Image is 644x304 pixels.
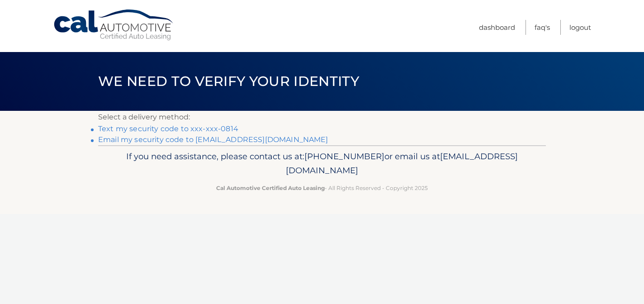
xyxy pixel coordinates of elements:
[535,20,550,35] a: FAQ's
[98,73,359,90] span: We need to verify your identity
[304,151,384,161] span: [PHONE_NUMBER]
[104,183,540,193] p: - All Rights Reserved - Copyright 2025
[569,20,591,35] a: Logout
[104,149,540,178] p: If you need assistance, please contact us at: or email us at
[479,20,515,35] a: Dashboard
[216,185,325,191] strong: Cal Automotive Certified Auto Leasing
[98,124,238,133] a: Text my security code to xxx-xxx-0814
[98,111,546,123] p: Select a delivery method:
[98,135,328,144] a: Email my security code to [EMAIL_ADDRESS][DOMAIN_NAME]
[53,9,175,41] a: Cal Automotive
